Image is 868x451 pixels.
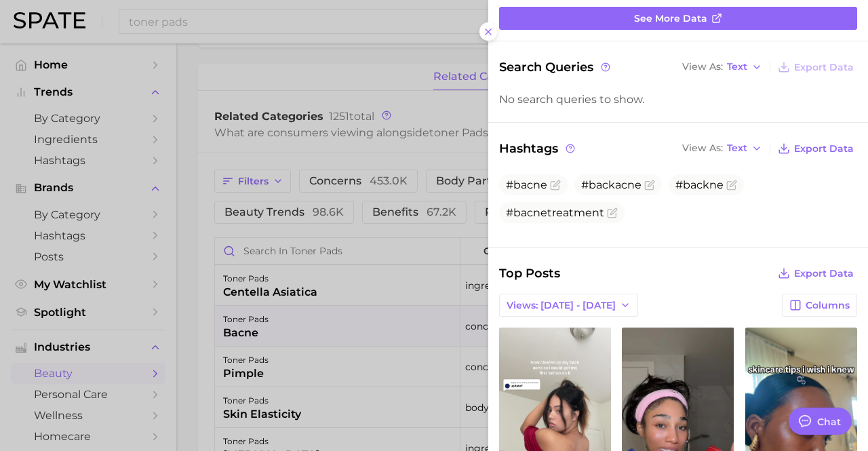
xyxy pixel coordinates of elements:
[726,180,737,191] button: Flag as miscategorized or irrelevant
[499,294,638,317] button: Views: [DATE] - [DATE]
[506,206,604,219] span: #bacnetreatment
[499,139,577,158] span: Hashtags
[774,58,857,77] button: Export Data
[675,178,724,191] span: #backne
[499,7,857,30] a: See more data
[774,139,857,158] button: Export Data
[794,62,854,73] span: Export Data
[644,180,655,191] button: Flag as miscategorized or irrelevant
[682,144,723,152] span: View As
[794,268,854,279] span: Export Data
[782,294,857,317] button: Columns
[806,300,850,311] span: Columns
[550,180,561,191] button: Flag as miscategorized or irrelevant
[499,264,560,283] span: Top Posts
[607,208,618,218] button: Flag as miscategorized or irrelevant
[682,63,723,71] span: View As
[727,144,747,152] span: Text
[679,58,766,76] button: View AsText
[507,300,616,311] span: Views: [DATE] - [DATE]
[581,178,642,191] span: #backacne
[774,264,857,283] button: Export Data
[634,13,707,24] span: See more data
[506,178,547,191] span: #bacne
[794,143,854,155] span: Export Data
[679,140,766,157] button: View AsText
[499,93,857,106] div: No search queries to show.
[727,63,747,71] span: Text
[499,58,612,77] span: Search Queries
